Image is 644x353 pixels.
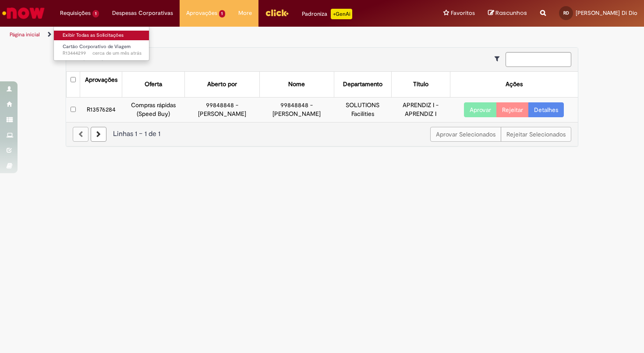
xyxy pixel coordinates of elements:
[54,42,150,58] a: Aberto R13444299 : Cartão Corporativo de Viagem
[60,9,91,17] span: Requisições
[331,9,352,19] p: +GenAi
[391,97,450,122] td: APRENDIZ I - APRENDIZ I
[63,50,142,57] span: R13444299
[495,56,504,62] i: Mostrar filtros para: Suas Solicitações
[54,31,150,40] a: Exibir Todas as Solicitações
[92,50,142,56] span: cerca de um mês atrás
[576,9,637,17] span: [PERSON_NAME] Di Dio
[238,9,252,17] span: More
[63,43,131,50] span: Cartão Corporativo de Viagem
[413,80,428,89] div: Título
[451,9,475,17] span: Favoritos
[334,97,391,122] td: SOLUTIONS Facilities
[80,72,122,97] th: Aprovações
[488,9,527,17] a: Rascunhos
[506,80,523,89] div: Ações
[10,31,40,38] a: Página inicial
[73,129,571,139] div: Linhas 1 − 1 de 1
[288,80,305,89] div: Nome
[528,102,564,117] a: Detalhes
[464,102,497,117] button: Aprovar
[186,9,217,17] span: Aprovações
[259,97,334,122] td: 99848848 - [PERSON_NAME]
[122,97,185,122] td: Compras rápidas (Speed Buy)
[92,10,99,17] span: 1
[496,102,529,117] button: Rejeitar
[7,27,423,43] ul: Trilhas de página
[185,97,259,122] td: 99848848 - [PERSON_NAME]
[563,10,569,16] span: RD
[219,10,226,17] span: 1
[79,52,115,61] span: Aprovações
[302,9,352,19] div: Padroniza
[53,26,149,61] ul: Requisições
[85,76,117,84] div: Aprovações
[495,9,527,17] span: Rascunhos
[145,80,162,89] div: Oferta
[92,50,142,56] time: 25/08/2025 13:38:28
[265,6,289,19] img: click_logo_yellow_360x200.png
[80,97,122,122] td: R13576284
[1,4,46,22] img: ServiceNow
[207,80,237,89] div: Aberto por
[112,9,173,17] span: Despesas Corporativas
[343,80,382,89] div: Departamento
